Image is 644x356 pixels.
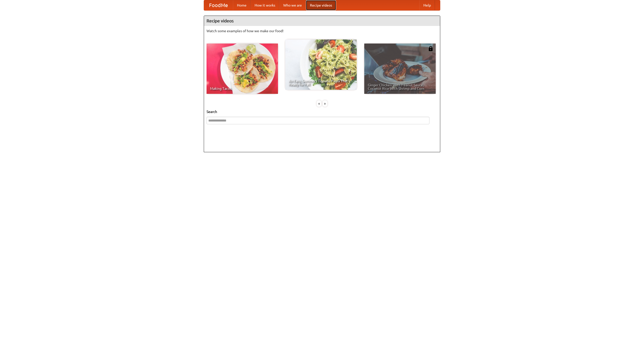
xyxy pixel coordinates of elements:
a: An Easy, Summery Tomato Pasta That's Ready for Fall [285,39,357,90]
a: Who we are [279,0,306,10]
div: « [317,100,321,107]
h4: Recipe videos [204,16,440,26]
a: Help [419,0,435,10]
img: 483408.png [428,46,433,51]
a: How it works [251,0,279,10]
h5: Search [207,109,437,114]
a: FoodMe [204,0,233,10]
a: Home [233,0,251,10]
span: Making Tacos [210,87,274,90]
div: » [323,100,327,107]
a: Recipe videos [306,0,336,10]
p: Watch some examples of how we make our food! [207,28,437,33]
a: Making Tacos [207,44,278,94]
span: An Easy, Summery Tomato Pasta That's Ready for Fall [289,79,353,86]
